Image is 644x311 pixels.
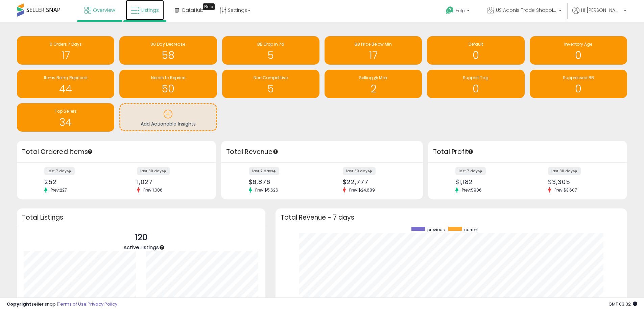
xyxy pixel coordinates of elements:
[530,70,627,98] a: Suppressed BB 0
[17,70,114,98] a: Items Being Repriced 44
[581,7,622,14] span: Hi [PERSON_NAME]
[468,149,474,155] div: Tooltip anchor
[551,187,580,193] span: Prev: $3,607
[254,75,288,81] span: Non Competitive
[137,167,170,175] label: last 30 days
[455,178,523,185] div: $1,182
[272,149,279,155] div: Tooltip anchor
[123,83,213,94] h1: 50
[564,41,592,47] span: Inventory Age
[123,231,159,244] p: 120
[87,149,93,155] div: Tooltip anchor
[55,108,77,114] span: Top Sellers
[456,8,465,14] span: Help
[44,178,112,185] div: 252
[225,83,316,94] h1: 5
[609,301,637,307] span: 2025-09-12 03:32 GMT
[93,7,115,14] span: Overview
[346,187,378,193] span: Prev: $24,689
[249,178,317,185] div: $6,876
[446,6,454,15] i: Get Help
[225,50,316,61] h1: 5
[20,50,111,61] h1: 17
[427,70,524,98] a: Support Tag 0
[355,41,392,47] span: BB Price Below Min
[530,36,627,65] a: Inventory Age 0
[203,3,215,10] div: Tooltip anchor
[343,167,376,175] label: last 30 days
[44,75,88,81] span: Items Being Repriced
[20,117,111,128] h1: 34
[455,167,486,175] label: last 7 days
[427,227,445,232] span: previous
[123,244,159,251] span: Active Listings
[141,120,196,127] span: Add Actionable Insights
[572,7,626,22] a: Hi [PERSON_NAME]
[50,41,82,47] span: 0 Orders 7 Days
[343,178,411,185] div: $22,777
[359,75,387,81] span: Selling @ Max
[469,41,483,47] span: Default
[328,83,419,94] h1: 2
[159,244,165,250] div: Tooltip anchor
[440,1,476,22] a: Help
[141,7,159,14] span: Listings
[58,301,87,307] a: Terms of Use
[17,36,114,65] a: 0 Orders 7 Days 17
[226,147,418,157] h3: Total Revenue
[88,301,117,307] a: Privacy Policy
[22,147,211,157] h3: Total Ordered Items
[430,50,521,61] h1: 0
[252,187,282,193] span: Prev: $5,626
[533,50,624,61] h1: 0
[22,215,260,220] h3: Total Listings
[281,215,622,220] h3: Total Revenue - 7 days
[548,178,615,185] div: $3,305
[140,187,166,193] span: Prev: 1,086
[257,41,284,47] span: BB Drop in 7d
[119,70,217,98] a: Needs to Reprice 50
[137,178,204,185] div: 1,027
[328,50,419,61] h1: 17
[533,83,624,94] h1: 0
[47,187,70,193] span: Prev: 227
[249,167,279,175] label: last 7 days
[563,75,594,81] span: Suppressed BB
[7,301,31,307] strong: Copyright
[325,36,422,65] a: BB Price Below Min 17
[458,187,485,193] span: Prev: $986
[119,36,217,65] a: 30 Day Decrease 58
[182,7,204,14] span: DataHub
[496,7,557,14] span: US Adonis Trade Shopping
[548,167,581,175] label: last 30 days
[427,36,524,65] a: Default 0
[464,227,479,232] span: current
[120,104,216,130] a: Add Actionable Insights
[151,75,185,81] span: Needs to Reprice
[433,147,622,157] h3: Total Profit
[7,301,117,308] div: seller snap | |
[123,50,213,61] h1: 58
[222,70,319,98] a: Non Competitive 5
[463,75,488,81] span: Support Tag
[20,83,111,94] h1: 44
[151,41,185,47] span: 30 Day Decrease
[430,83,521,94] h1: 0
[222,36,319,65] a: BB Drop in 7d 5
[325,70,422,98] a: Selling @ Max 2
[44,167,75,175] label: last 7 days
[17,103,114,132] a: Top Sellers 34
